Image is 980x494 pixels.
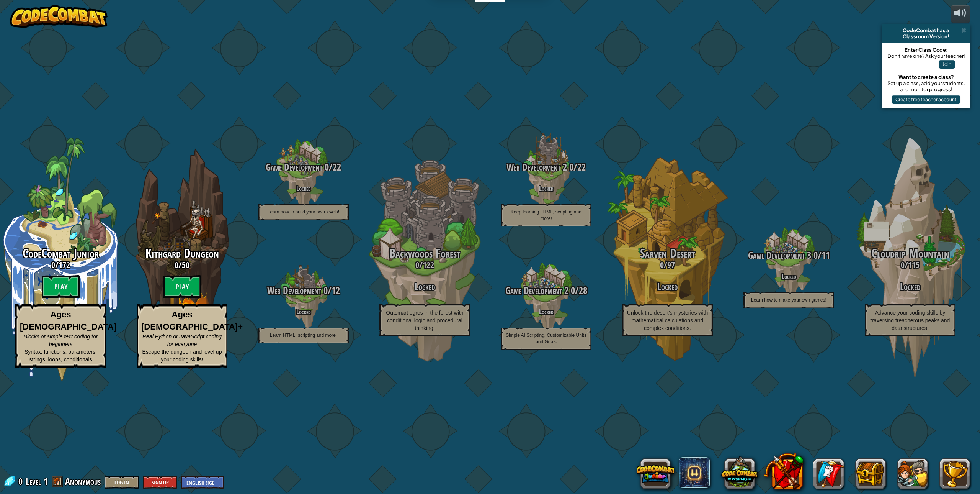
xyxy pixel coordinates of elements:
[849,282,971,292] h3: Locked
[871,245,949,261] span: Cloudrip Mountain
[567,161,573,174] span: 0
[51,259,55,271] span: 0
[886,47,966,53] div: Enter Class Code:
[579,284,587,297] span: 28
[728,250,849,261] h3: /
[849,260,971,269] h3: /
[270,333,337,338] span: Learn HTML, scripting and more!
[415,259,419,271] span: 0
[751,297,826,303] span: Learn how to make your own games!
[142,333,222,347] span: Real Python or JavaScript coding for everyone
[145,245,219,261] span: Kithgard Dungeon
[951,5,970,23] button: Adjust volume
[901,259,905,271] span: 0
[364,260,485,269] h3: /
[640,245,695,261] span: Sarven Desert
[143,476,177,489] button: Sign Up
[568,284,575,297] span: 0
[485,185,607,192] h4: Locked
[175,259,178,271] span: 0
[20,310,116,331] strong: Ages [DEMOGRAPHIC_DATA]
[332,284,340,297] span: 12
[939,60,955,69] button: Join
[485,308,607,315] h4: Locked
[485,162,607,172] h3: /
[364,282,485,292] h3: Locked
[885,33,967,39] div: Classroom Version!
[505,284,568,297] span: Game Development 2
[577,161,586,174] span: 22
[748,249,811,262] span: Game Development 3
[142,349,222,363] span: Escape the dungeon and level up your coding skills!
[121,260,243,269] h3: /
[268,209,339,215] span: Learn how to build your own levels!
[886,80,966,92] div: Set up a class, add your students, and monitor progress!
[44,475,48,487] span: 1
[65,475,101,487] span: Anonymous
[59,259,70,271] span: 172
[121,138,243,381] div: Complete previous world to unlock
[885,27,967,33] div: CodeCombat has a
[23,245,99,261] span: CodeCombat Junior
[243,185,364,192] h4: Locked
[42,275,80,298] btn: Play
[423,259,434,271] span: 122
[660,259,664,271] span: 0
[871,310,950,331] span: Advance your coding skills by traversing treacherous peaks and data structures.
[267,284,321,297] span: Web Development
[182,259,189,271] span: 50
[24,349,97,363] span: Syntax, functions, parameters, strings, loops, conditionals
[386,310,463,331] span: Outsmart ogres in the forest with conditional logic and procedural thinking!
[389,245,461,261] span: Backwoods Forest
[266,161,322,174] span: Game Development
[485,286,607,296] h3: /
[908,259,920,271] span: 115
[822,249,830,262] span: 11
[886,53,966,59] div: Don't have one? Ask your teacher!
[607,260,728,269] h3: /
[10,5,108,28] img: CodeCombat - Learn how to code by playing a game
[24,333,98,347] span: Blocks or simple text coding for beginners
[26,475,41,488] span: Level
[607,282,728,292] h3: Locked
[506,333,586,345] span: Simple AI Scripting, Customizable Units and Goals
[141,310,243,331] strong: Ages [DEMOGRAPHIC_DATA]+
[18,475,25,487] span: 0
[728,273,849,280] h4: Locked
[667,259,675,271] span: 97
[243,162,364,172] h3: /
[322,161,329,174] span: 0
[811,249,818,262] span: 0
[627,310,708,331] span: Unlock the desert’s mysteries with mathematical calculations and complex conditions.
[333,161,341,174] span: 22
[321,284,328,297] span: 0
[243,308,364,315] h4: Locked
[163,275,201,298] btn: Play
[243,286,364,296] h3: /
[511,209,581,221] span: Keep learning HTML, scripting and more!
[105,476,139,489] button: Log In
[892,95,960,104] button: Create free teacher account
[886,74,966,80] div: Want to create a class?
[506,161,567,174] span: Web Development 2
